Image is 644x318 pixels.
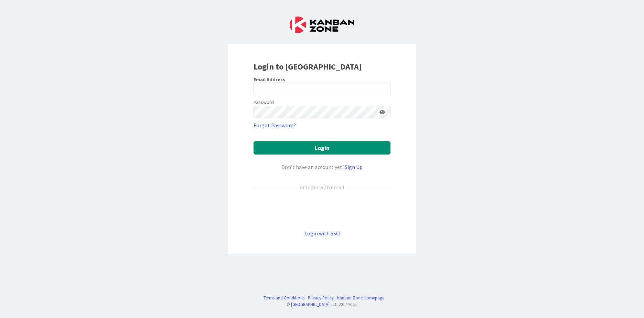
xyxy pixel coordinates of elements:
b: Login to [GEOGRAPHIC_DATA] [254,61,362,72]
iframe: Sign in with Google Button [250,203,394,218]
div: © LLC 2017- 2025 . [260,301,384,308]
label: Email Address [254,76,285,83]
a: Kanban Zone Homepage [337,295,384,301]
div: or login with email [298,183,346,191]
a: [GEOGRAPHIC_DATA] [291,301,330,307]
img: Kanban Zone [290,17,354,33]
a: Terms and Conditions [264,295,304,301]
a: Forgot Password? [254,121,296,129]
div: Don’t have an account yet? [254,163,390,171]
a: Privacy Policy [308,295,334,301]
label: Password [254,99,274,106]
a: Login with SSO [304,230,340,237]
a: Sign Up [345,163,363,170]
button: Login [254,141,390,155]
